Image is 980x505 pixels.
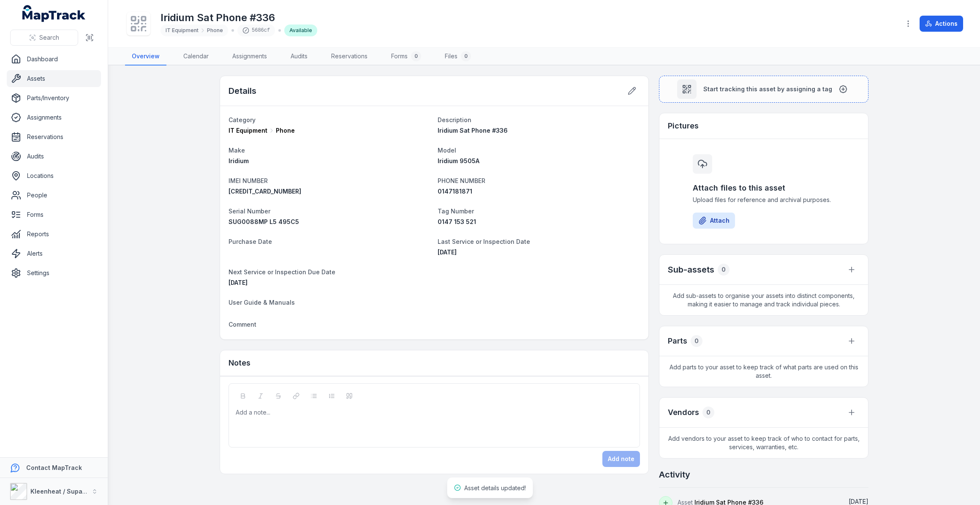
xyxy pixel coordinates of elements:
h1: Iridium Sat Phone #336 [161,11,317,25]
button: Start tracking this asset by assigning a tag [659,76,868,103]
span: Search [39,33,59,42]
span: Add sub-assets to organise your assets into distinct components, making it easier to manage and t... [659,285,868,315]
span: [DATE] [229,279,248,286]
span: Description [438,116,471,123]
time: 22/12/2025, 12:00:00 am [229,279,248,286]
a: Reservations [324,48,374,66]
span: Iridium [229,157,249,164]
time: 22/09/2025, 12:00:00 am [438,248,457,256]
a: Audits [284,48,314,66]
span: 0147 153 521 [438,218,476,225]
span: 0147181871 [438,188,472,195]
a: Alerts [7,245,101,262]
button: Search [10,30,78,46]
a: Parts/Inventory [7,90,101,106]
div: 0 [411,51,421,61]
strong: Contact MapTrack [26,464,82,471]
a: Files0 [438,48,478,66]
span: Model [438,147,456,154]
span: Add vendors to your asset to keep track of who to contact for parts, services, warranties, etc. [659,428,868,458]
a: Assignments [7,109,101,126]
a: Locations [7,167,101,184]
h3: Notes [229,357,250,369]
span: PHONE NUMBER [438,177,485,184]
a: Dashboard [7,51,101,68]
a: Reservations [7,128,101,145]
span: [DATE] [849,498,868,505]
h2: Activity [659,469,690,480]
span: Upload files for reference and archival purposes. [693,196,835,204]
span: Category [229,116,256,123]
a: Assignments [226,48,274,66]
h2: Sub-assets [668,264,714,276]
a: People [7,187,101,204]
a: Calendar [177,48,215,66]
div: 0 [461,51,471,61]
span: SUG0088MP L5 495C5 [229,218,299,225]
span: Start tracking this asset by assigning a tag [703,85,832,93]
span: Phone [207,27,223,34]
h3: Pictures [668,120,699,132]
span: [DATE] [438,248,457,256]
span: Asset details updated! [464,484,526,491]
a: MapTrack [22,5,86,22]
span: IMEI NUMBER [229,177,268,184]
h3: Parts [668,335,687,347]
h2: Details [229,85,256,97]
span: Tag Number [438,207,474,215]
span: Phone [276,126,295,135]
div: 0 [718,264,730,276]
a: Assets [7,70,101,87]
span: IT Equipment [166,27,199,34]
span: Next Service or Inspection Due Date [229,268,335,276]
span: Last Service or Inspection Date [438,238,530,245]
a: Reports [7,226,101,243]
time: 22/09/2025, 11:25:16 am [849,498,868,505]
a: Forms0 [384,48,428,66]
a: Audits [7,148,101,165]
a: Settings [7,265,101,281]
span: Iridium 9505A [438,157,479,164]
h3: Vendors [668,407,699,418]
a: Overview [125,48,166,66]
span: Make [229,147,245,154]
strong: Kleenheat / Supagas [30,488,93,495]
span: [CREDIT_CARD_NUMBER] [229,188,301,195]
button: Actions [920,16,963,32]
span: IT Equipment [229,126,267,135]
a: Forms [7,206,101,223]
div: Available [284,25,317,36]
span: Serial Number [229,207,270,215]
h3: Attach files to this asset [693,182,835,194]
span: User Guide & Manuals [229,299,295,306]
button: Attach [693,213,735,229]
span: Comment [229,321,256,328]
span: Add parts to your asset to keep track of what parts are used on this asset. [659,356,868,387]
div: 0 [691,335,702,347]
span: Iridium Sat Phone #336 [438,127,508,134]
div: 0 [702,407,714,418]
span: Purchase Date [229,238,272,245]
div: 5686cf [237,25,275,36]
